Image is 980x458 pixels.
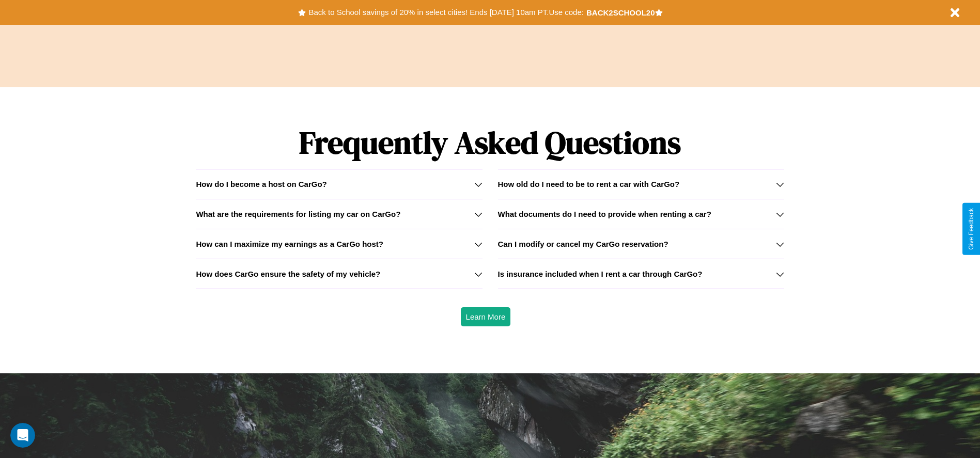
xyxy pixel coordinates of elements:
[586,8,655,17] b: BACK2SCHOOL20
[196,180,326,188] h3: How do I become a host on CarGo?
[10,423,35,448] iframe: Intercom live chat
[461,307,511,326] button: Learn More
[498,180,680,188] h3: How old do I need to be to rent a car with CarGo?
[196,210,400,218] h3: What are the requirements for listing my car on CarGo?
[196,270,380,278] h3: How does CarGo ensure the safety of my vehicle?
[968,208,975,250] div: Give Feedback
[498,270,703,278] h3: Is insurance included when I rent a car through CarGo?
[196,240,383,248] h3: How can I maximize my earnings as a CarGo host?
[498,240,668,248] h3: Can I modify or cancel my CarGo reservation?
[196,116,784,169] h1: Frequently Asked Questions
[306,5,586,20] button: Back to School savings of 20% in select cities! Ends [DATE] 10am PT.Use code:
[498,210,711,218] h3: What documents do I need to provide when renting a car?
